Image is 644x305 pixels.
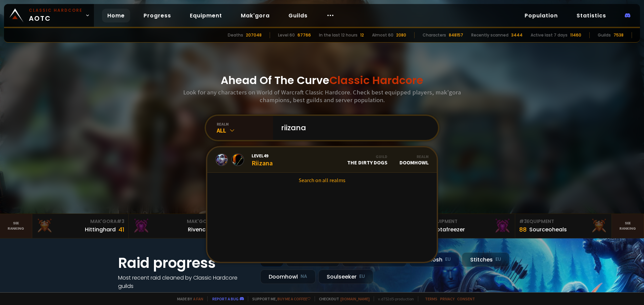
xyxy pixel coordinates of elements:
a: Level49RiizanaGuildThe Dirty DogsRealmDoomhowl [207,147,437,173]
div: Sourceoheals [529,225,567,234]
h4: Most recent raid cleaned by Classic Hardcore guilds [118,274,252,290]
h1: Ahead Of The Curve [221,72,423,88]
a: Population [519,9,563,22]
small: EU [445,256,451,263]
a: Mak'gora [235,9,275,22]
span: Classic Hardcore [329,73,423,88]
small: EU [359,273,365,280]
span: Made by [173,296,203,301]
a: See all progress [118,291,162,298]
div: Hittinghard [85,225,116,234]
div: 67766 [298,32,311,38]
a: Seeranking [612,214,644,238]
a: Search on all realms [207,173,437,187]
span: Support me, [248,296,311,301]
div: Characters [423,32,446,38]
a: Mak'Gora#3Hittinghard41 [32,214,129,238]
a: Privacy [440,296,454,301]
div: Stitches [462,252,509,267]
div: Mak'Gora [36,218,124,225]
span: Checkout [315,296,370,301]
div: Doomhowl [399,154,429,166]
a: Progress [138,9,176,22]
a: Classic HardcoreAOTC [4,4,94,27]
div: Notafreezer [433,225,465,234]
div: realm [217,122,273,127]
small: EU [495,256,501,263]
div: Almost 60 [372,32,393,38]
div: 11460 [570,32,581,38]
a: Home [102,9,130,22]
div: Doomhowl [260,270,316,284]
div: 88 [519,225,527,234]
div: Rivench [188,225,209,234]
div: 12 [360,32,364,38]
a: Report a bug [212,296,238,301]
span: v. d752d5 - production [374,296,414,301]
div: Equipment [519,218,607,225]
div: Soulseeker [318,270,373,284]
small: Classic Hardcore [29,7,83,13]
div: 848157 [449,32,463,38]
div: Nek'Rosh [409,252,459,267]
div: Guild [347,154,387,159]
h3: Look for any characters on World of Warcraft Classic Hardcore. Check best equipped players, mak'g... [180,88,464,104]
a: Buy me a coffee [277,296,311,301]
span: Level 49 [252,153,273,159]
div: Riizana [252,153,273,167]
a: a fan [193,296,203,301]
span: # 3 [117,218,124,225]
span: # 3 [519,218,527,225]
a: Terms [425,296,437,301]
input: Search a character... [277,116,430,140]
div: The Dirty Dogs [347,154,387,166]
div: Mak'Gora [133,218,221,225]
div: Deaths [228,32,243,38]
h1: Raid progress [118,252,252,274]
div: Equipment [423,218,511,225]
a: #2Equipment88Notafreezer [419,214,515,238]
div: 7538 [613,32,624,38]
span: AOTC [29,7,83,23]
div: 41 [118,225,124,234]
a: Guilds [283,9,313,22]
a: Consent [457,296,475,301]
a: Statistics [571,9,611,22]
a: [DOMAIN_NAME] [340,296,370,301]
div: Level 60 [278,32,295,38]
div: Active last 7 days [531,32,568,38]
a: #3Equipment88Sourceoheals [515,214,612,238]
a: Equipment [184,9,227,22]
div: 207048 [246,32,262,38]
div: Recently scanned [471,32,508,38]
div: In the last 12 hours [319,32,358,38]
div: 3444 [511,32,523,38]
div: Realm [399,154,429,159]
small: NA [301,273,307,280]
div: All [217,127,273,134]
div: Guilds [598,32,611,38]
a: Mak'Gora#2Rivench100 [129,214,225,238]
div: 2080 [396,32,406,38]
